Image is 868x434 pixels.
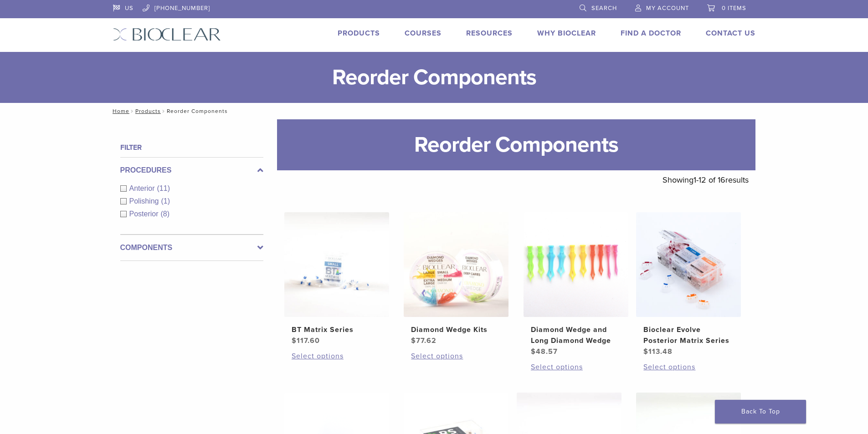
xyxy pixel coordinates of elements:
[706,29,755,38] a: Contact Us
[621,29,681,38] a: Find A Doctor
[591,5,617,12] span: Search
[531,324,621,346] h2: Diamond Wedge and Long Diamond Wedge
[405,29,442,38] a: Courses
[338,29,380,38] a: Products
[161,210,170,218] span: (8)
[636,212,742,357] a: Bioclear Evolve Posterior Matrix SeriesBioclear Evolve Posterior Matrix Series $113.48
[643,362,734,373] a: Select options for “Bioclear Evolve Posterior Matrix Series”
[531,362,621,373] a: Select options for “Diamond Wedge and Long Diamond Wedge”
[403,212,509,346] a: Diamond Wedge KitsDiamond Wedge Kits $77.62
[157,184,170,192] span: (11)
[531,347,536,356] span: $
[129,197,161,205] span: Polishing
[284,212,389,317] img: BT Matrix Series
[161,197,170,205] span: (1)
[284,212,390,346] a: BT Matrix SeriesBT Matrix Series $117.60
[715,400,806,424] a: Back To Top
[120,165,263,176] label: Procedures
[161,109,167,113] span: /
[120,242,263,253] label: Components
[537,29,596,38] a: Why Bioclear
[523,212,629,357] a: Diamond Wedge and Long Diamond WedgeDiamond Wedge and Long Diamond Wedge $48.57
[411,336,437,345] bdi: 77.62
[411,336,416,345] span: $
[113,28,221,41] img: Bioclear
[129,184,157,192] span: Anterior
[129,210,161,218] span: Posterior
[277,119,755,170] h1: Reorder Components
[693,175,725,185] span: 1-12 of 16
[643,347,648,356] span: $
[646,5,689,12] span: My Account
[524,212,628,317] img: Diamond Wedge and Long Diamond Wedge
[120,142,263,153] h4: Filter
[292,351,382,362] a: Select options for “BT Matrix Series”
[106,103,762,119] nav: Reorder Components
[292,324,382,335] h2: BT Matrix Series
[411,351,501,362] a: Select options for “Diamond Wedge Kits”
[110,108,129,114] a: Home
[411,324,501,335] h2: Diamond Wedge Kits
[663,170,749,189] p: Showing results
[135,108,161,114] a: Products
[636,212,741,317] img: Bioclear Evolve Posterior Matrix Series
[466,29,513,38] a: Resources
[292,336,320,345] bdi: 117.60
[292,336,297,345] span: $
[643,324,734,346] h2: Bioclear Evolve Posterior Matrix Series
[643,347,673,356] bdi: 113.48
[531,347,558,356] bdi: 48.57
[404,212,508,317] img: Diamond Wedge Kits
[722,5,746,12] span: 0 items
[129,109,135,113] span: /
